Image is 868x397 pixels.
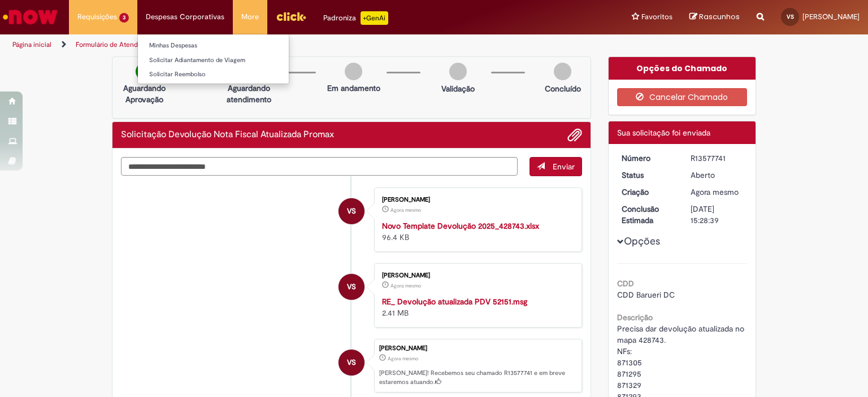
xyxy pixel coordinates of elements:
[276,8,306,25] img: click_logo_yellow_360x200.png
[530,157,582,176] button: Enviar
[347,198,356,225] span: VS
[347,273,356,300] span: VS
[553,162,575,172] span: Enviar
[390,282,421,289] time: 29/09/2025 15:28:22
[347,349,356,376] span: VS
[691,169,743,181] div: Aberto
[117,82,172,105] p: Aguardando Aprovação
[787,13,794,20] span: VS
[12,40,51,49] a: Página inicial
[609,57,756,80] div: Opções do Chamado
[146,11,224,23] span: Despesas Corporativas
[691,187,739,197] time: 29/09/2025 15:28:36
[76,40,159,49] a: Formulário de Atendimento
[613,169,683,181] dt: Status
[138,40,289,52] a: Minhas Despesas
[121,130,334,140] h2: Solicitação Devolução Nota Fiscal Atualizada Promax Histórico de tíquete
[613,203,683,226] dt: Conclusão Estimada
[390,207,421,213] time: 29/09/2025 15:28:32
[8,34,570,55] ul: Trilhas de página
[382,272,570,279] div: [PERSON_NAME]
[691,152,743,164] div: R13577741
[388,355,418,362] span: Agora mesmo
[617,278,634,289] b: CDD
[691,187,739,197] span: Agora mesmo
[388,355,418,362] time: 29/09/2025 15:28:36
[390,282,421,289] span: Agora mesmo
[390,207,421,213] span: Agora mesmo
[449,63,467,80] img: img-circle-grey.png
[338,198,364,224] div: Vanessa Serpa Dos Santos
[691,186,743,198] div: 29/09/2025 15:28:36
[382,296,527,307] a: RE_ Devolução atualizada PDV 52151.msg
[617,290,675,300] span: CDD Barueri DC
[617,312,653,322] b: Descrição
[327,82,380,94] p: Em andamento
[338,350,364,376] div: Vanessa Serpa Dos Santos
[691,203,743,226] div: [DATE] 15:28:39
[138,68,289,81] a: Solicitar Reembolso
[441,83,475,94] p: Validação
[137,34,289,84] ul: Despesas Corporativas
[345,63,362,80] img: img-circle-grey.png
[121,157,518,176] textarea: Digite sua mensagem aqui...
[379,369,576,386] p: [PERSON_NAME]! Recebemos seu chamado R13577741 e em breve estaremos atuando.
[613,186,683,198] dt: Criação
[136,63,153,80] img: check-circle-green.png
[689,12,740,23] a: Rascunhos
[138,54,289,67] a: Solicitar Adiantamento de Viagem
[382,221,539,231] a: Novo Template Devolução 2025_428743.xlsx
[77,11,117,23] span: Requisições
[617,88,748,106] button: Cancelar Chamado
[119,13,129,23] span: 3
[567,128,582,142] button: Adicionar anexos
[382,197,570,203] div: [PERSON_NAME]
[554,63,571,80] img: img-circle-grey.png
[1,6,59,28] img: ServiceNow
[613,152,683,164] dt: Número
[802,12,860,21] span: [PERSON_NAME]
[379,345,576,352] div: [PERSON_NAME]
[617,128,710,138] span: Sua solicitação foi enviada
[699,11,740,22] span: Rascunhos
[361,11,388,25] p: +GenAi
[121,339,582,393] li: Vanessa Serpa Dos Santos
[338,274,364,300] div: Vanessa Serpa Dos Santos
[382,220,570,243] div: 96.4 KB
[545,83,581,94] p: Concluído
[382,296,570,319] div: 2.41 MB
[241,11,259,23] span: More
[323,11,388,25] div: Padroniza
[222,82,276,105] p: Aguardando atendimento
[641,11,672,23] span: Favoritos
